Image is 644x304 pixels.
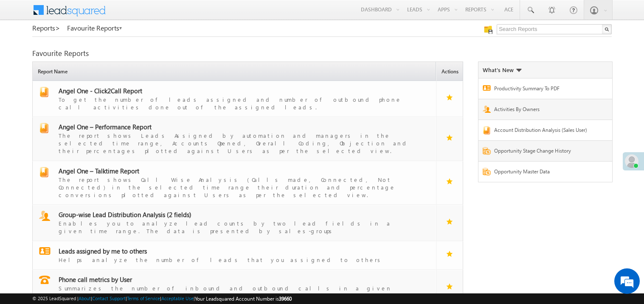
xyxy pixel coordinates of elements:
[39,87,49,97] img: report
[59,95,420,111] div: To get the number of leads assigned and number of outbound phone call activities done out of the ...
[79,296,91,301] a: About
[37,167,432,199] a: report Angel One – Talktime ReportThe report shows Call Wise Analysis (Calls made, Connected, Not...
[59,210,191,219] span: Group-wise Lead Distribution Analysis (2 fields)
[497,24,612,34] input: Search Reports
[494,147,593,157] a: Opportunity Stage Change History
[439,63,463,81] span: Actions
[39,167,49,177] img: report
[35,63,436,81] span: Report Name
[494,168,593,178] a: Opportunity Master Data
[32,24,60,32] a: Reports>
[483,147,491,155] img: Report
[39,123,49,133] img: report
[59,247,147,255] span: Leads assigned by me to others
[39,247,51,255] img: report
[37,123,432,155] a: report Angel One – Performance ReportThe report shows Leads Assigned by automation and managers i...
[483,85,491,91] img: Report
[59,255,420,264] div: Helps analyze the number of leads that you assigned to others
[483,126,491,134] img: Report
[59,275,132,284] span: Phone call metrics by User
[37,247,432,264] a: report Leads assigned by me to othersHelps analyze the number of leads that you assigned to others
[127,296,160,301] a: Terms of Service
[67,24,123,32] a: Favourite Reports
[59,219,420,235] div: Enables you to analyze lead counts by two lead fields in a given time range. The data is presente...
[59,167,139,175] span: Angel One – Talktime Report
[32,295,292,303] span: © 2025 LeadSquared | | | | |
[32,50,612,57] div: Favourite Reports
[484,25,492,34] img: Manage all your saved reports!
[161,296,194,301] a: Acceptable Use
[483,106,491,113] img: Report
[516,69,522,72] img: What's new
[59,284,420,300] div: Summarizes the number of inbound and outbound calls in a given timeperiod by users
[59,175,420,199] div: The report shows Call Wise Analysis (Calls made, Connected, Not Connected) in the selected time r...
[494,85,593,95] a: Productivity Summary To PDF
[37,211,432,235] a: report Group-wise Lead Distribution Analysis (2 fields)Enables you to analyze lead counts by two ...
[39,211,50,221] img: report
[92,296,126,301] a: Contact Support
[494,106,593,115] a: Activities By Owners
[483,66,522,74] div: What's New
[37,276,432,300] a: report Phone call metrics by UserSummarizes the number of inbound and outbound calls in a given t...
[55,23,60,33] span: >
[195,296,292,302] span: Your Leadsquared Account Number is
[279,296,292,302] span: 39660
[59,123,152,131] span: Angel One – Performance Report
[59,86,142,95] span: Angel One - Click2Call Report
[39,276,50,284] img: report
[37,87,432,111] a: report Angel One - Click2Call ReportTo get the number of leads assigned and number of outbound ph...
[483,168,491,176] img: Report
[59,131,420,155] div: The report shows Leads Assigned by automation and managers in the selected time range, Accounts O...
[494,126,593,136] a: Account Distribution Analysis (Sales User)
